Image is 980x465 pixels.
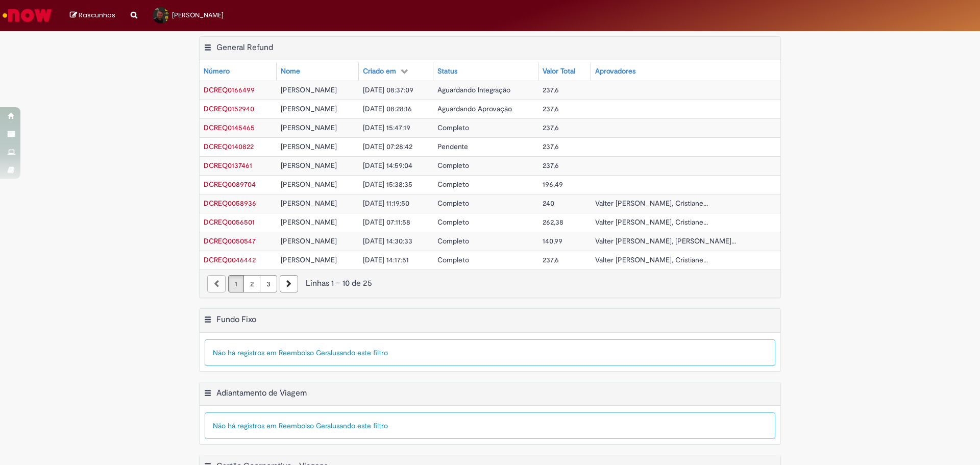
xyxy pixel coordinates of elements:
span: [PERSON_NAME] [281,255,337,264]
a: Abrir Registro: DCREQ0137461 [204,161,252,170]
span: DCREQ0152940 [204,104,254,113]
span: usando este filtro [332,421,388,430]
span: [PERSON_NAME] [281,236,337,246]
button: Fundo Fixo Menu de contexto [204,314,212,328]
span: Aguardando Aprovação [437,104,512,113]
h2: Fundo Fixo [216,314,256,325]
span: DCREQ0058936 [204,199,256,208]
span: 237,6 [543,255,559,264]
span: Completo [437,161,469,170]
span: DCREQ0046442 [204,255,256,264]
span: [PERSON_NAME] [281,104,337,113]
span: DCREQ0089704 [204,180,256,189]
a: Abrir Registro: DCREQ0089704 [204,180,256,189]
span: Valter [PERSON_NAME], Cristiane... [595,199,708,208]
span: 237,6 [543,85,559,94]
a: Página 1 [228,275,244,292]
span: Valter [PERSON_NAME], Cristiane... [595,255,708,264]
span: DCREQ0137461 [204,161,252,170]
span: Completo [437,255,469,264]
span: 237,6 [543,161,559,170]
a: Abrir Registro: DCREQ0046442 [204,255,256,264]
h2: General Refund [216,42,273,53]
nav: paginação [200,270,780,298]
a: Abrir Registro: DCREQ0056501 [204,217,255,227]
div: Número [204,66,230,77]
span: [PERSON_NAME] [281,161,337,170]
span: DCREQ0050547 [204,236,256,246]
a: Abrir Registro: DCREQ0145465 [204,123,255,132]
span: [DATE] 14:59:04 [363,161,412,170]
a: Próxima página [280,275,298,292]
span: Valter [PERSON_NAME], [PERSON_NAME]... [595,236,736,246]
span: 240 [543,199,554,208]
span: 237,6 [543,104,559,113]
button: General Refund Menu de contexto [204,42,212,56]
a: Abrir Registro: DCREQ0058936 [204,199,256,208]
span: 196,49 [543,180,563,189]
span: [DATE] 15:47:19 [363,123,410,132]
span: [PERSON_NAME] [281,123,337,132]
a: Abrir Registro: DCREQ0166499 [204,85,255,94]
span: Pendente [437,142,468,151]
div: Criado em [363,66,396,77]
div: Nome [281,66,300,77]
a: Rascunhos [70,11,115,20]
a: Abrir Registro: DCREQ0152940 [204,104,254,113]
span: Completo [437,236,469,246]
span: Completo [437,199,469,208]
span: Completo [437,180,469,189]
span: [DATE] 14:30:33 [363,236,412,246]
div: Linhas 1 − 10 de 25 [207,278,773,289]
span: [PERSON_NAME] [281,217,337,227]
div: Valor Total [543,66,575,77]
div: Não há registros em Reembolso Geral [205,412,775,439]
span: [DATE] 07:11:58 [363,217,410,227]
span: [DATE] 11:19:50 [363,199,409,208]
span: Completo [437,123,469,132]
div: Status [437,66,457,77]
button: Adiantamento de Viagem Menu de contexto [204,388,212,401]
span: [PERSON_NAME] [281,180,337,189]
a: Abrir Registro: DCREQ0050547 [204,236,256,246]
span: [PERSON_NAME] [281,142,337,151]
span: [PERSON_NAME] [281,199,337,208]
span: [DATE] 08:37:09 [363,85,413,94]
span: DCREQ0056501 [204,217,255,227]
span: [DATE] 15:38:35 [363,180,412,189]
span: DCREQ0145465 [204,123,255,132]
a: Abrir Registro: DCREQ0140822 [204,142,254,151]
span: 237,6 [543,123,559,132]
span: DCREQ0140822 [204,142,254,151]
span: 262,38 [543,217,563,227]
span: [DATE] 08:28:16 [363,104,412,113]
div: Não há registros em Reembolso Geral [205,339,775,366]
span: [DATE] 14:17:51 [363,255,409,264]
span: usando este filtro [332,348,388,357]
div: Aprovadores [595,66,635,77]
span: 140,99 [543,236,562,246]
span: Valter [PERSON_NAME], Cristiane... [595,217,708,227]
span: [PERSON_NAME] [172,11,224,19]
span: Completo [437,217,469,227]
span: [PERSON_NAME] [281,85,337,94]
a: Página 3 [260,275,277,292]
span: DCREQ0166499 [204,85,255,94]
a: Página 2 [243,275,260,292]
span: Rascunhos [79,10,115,20]
span: Aguardando Integração [437,85,510,94]
img: ServiceNow [1,5,54,26]
h2: Adiantamento de Viagem [216,388,307,398]
span: 237,6 [543,142,559,151]
span: [DATE] 07:28:42 [363,142,412,151]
